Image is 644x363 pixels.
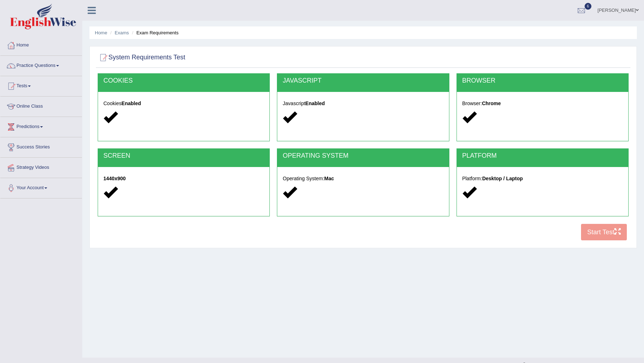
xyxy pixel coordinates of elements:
h2: BROWSER [462,77,623,84]
a: Success Stories [0,137,82,155]
h5: Javascript [283,101,443,106]
a: Tests [0,76,82,94]
strong: Desktop / Laptop [482,176,523,181]
a: Home [0,35,82,53]
h5: Cookies [103,101,264,106]
a: Home [95,30,107,35]
strong: Mac [324,176,334,181]
h2: SCREEN [103,152,264,160]
span: 6 [585,3,592,10]
h5: Browser: [462,101,623,106]
a: Online Class [0,97,82,114]
strong: Enabled [122,100,141,106]
h2: COOKIES [103,77,264,84]
a: Strategy Videos [0,158,82,176]
a: Exams [115,30,129,35]
li: Exam Requirements [130,29,179,36]
strong: 1440x900 [103,176,126,181]
a: Predictions [0,117,82,135]
a: Practice Questions [0,56,82,74]
h5: Operating System: [283,176,443,181]
h5: Platform: [462,176,623,181]
h2: System Requirements Test [98,52,185,63]
strong: Chrome [482,100,501,106]
h2: PLATFORM [462,152,623,160]
h2: JAVASCRIPT [283,77,443,84]
strong: Enabled [305,100,325,106]
a: Your Account [0,178,82,196]
h2: OPERATING SYSTEM [283,152,443,160]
